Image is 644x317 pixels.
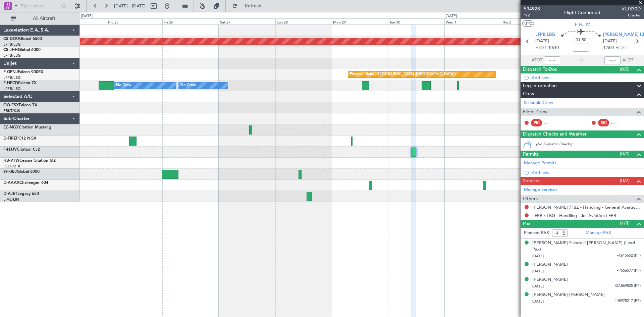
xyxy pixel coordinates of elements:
[524,100,553,106] a: Schedule Crew
[523,130,587,138] span: Dispatch Checks and Weather
[523,108,548,116] span: Flight Crew
[3,75,21,80] a: LFPB/LBG
[3,86,21,91] a: LFPB/LBG
[3,159,56,163] a: HB-VTWCessna Citation M2
[3,125,19,129] span: EC-NGX
[3,197,19,202] a: LIML/LIN
[616,253,641,259] span: FX615652 (PP)
[535,32,555,38] span: LFPB LBG
[3,181,19,185] span: D-AAAX
[616,268,641,274] span: FP556577 (PP)
[106,18,162,24] div: Thu 25
[622,12,641,18] span: Charter
[3,103,37,107] a: OO-FSXFalcon 7X
[535,38,549,45] span: [DATE]
[239,4,267,8] span: Refresh
[350,69,455,80] div: Planned Maint [GEOGRAPHIC_DATA] ([GEOGRAPHIC_DATA])
[544,56,560,64] input: --:--
[615,45,626,51] span: ELDT
[524,160,556,167] a: Manage Permits
[532,204,641,210] a: [PERSON_NAME] / IBZ - Handling - General Aviation Svc
[3,164,20,169] a: LSZG/ZHI
[17,16,71,21] span: All Aircraft
[275,18,332,24] div: Sun 28
[523,151,539,158] span: Permits
[620,220,630,227] span: (4/4)
[116,81,131,91] div: No Crew
[332,18,388,24] div: Mon 29
[3,48,18,52] span: CS-JHH
[603,38,617,45] span: [DATE]
[548,45,559,51] span: 10:10
[620,177,630,184] span: (0/2)
[3,192,39,196] a: D-AJETLegacy 650
[532,269,544,274] span: [DATE]
[3,170,17,174] span: 9H-JBJ
[523,82,557,90] span: Leg Information
[532,292,605,298] div: [PERSON_NAME] [PERSON_NAME]
[524,12,540,18] span: 1/2
[180,81,196,91] div: No Crew
[3,42,21,47] a: LFPB/LBG
[3,81,18,85] span: F-HECD
[532,299,544,304] span: [DATE]
[532,213,616,218] a: LFPB / LBG - Handling - Jet Aviation LFPB
[586,230,611,236] a: Manage PAX
[3,37,42,41] a: CS-DOUGlobal 6500
[3,170,40,174] a: 9H-JBJGlobal 6000
[114,3,146,9] span: [DATE] - [DATE]
[531,119,542,126] div: PIC
[3,148,40,152] a: F-HJJVCitation CJ2
[20,1,59,11] input: Trip Number
[532,170,641,175] div: Add new
[523,66,557,73] span: Dispatch To-Dos
[523,195,538,203] span: Others
[3,37,19,41] span: CS-DOU
[3,137,36,141] a: D-FIREPC12 NGX
[532,261,568,268] div: [PERSON_NAME]
[81,13,93,19] div: [DATE]
[3,125,51,129] a: EC-NGXCitation Mustang
[615,283,641,289] span: GA869825 (PP)
[388,18,444,24] div: Tue 30
[3,53,21,58] a: LFPB/LBG
[3,159,19,163] span: HB-VTW
[523,177,540,185] span: Services
[598,119,609,126] div: SIC
[3,70,43,74] a: F-GPNJFalcon 900EX
[532,276,568,283] div: [PERSON_NAME]
[3,70,18,74] span: F-GPNJ
[622,5,641,12] span: VLJ330D
[611,120,626,126] div: - -
[7,13,73,24] button: All Aircraft
[524,230,549,236] label: Planned PAX
[444,18,501,24] div: Wed 1
[532,75,641,81] div: Add new
[3,148,17,152] span: F-HJJV
[3,137,16,141] span: D-FIRE
[532,254,544,259] span: [DATE]
[564,9,600,16] div: Flight Confirmed
[523,220,530,228] span: Pax
[501,18,557,24] div: Thu 2
[536,142,644,149] div: (No Dispatch Checks)
[445,13,457,19] div: [DATE]
[3,192,17,196] span: D-AJET
[523,90,534,98] span: Crew
[3,181,48,185] a: D-AAAXChallenger 604
[622,57,633,64] span: ALDT
[620,150,630,157] span: (0/0)
[229,1,269,11] button: Refresh
[535,45,546,51] span: ETOT
[3,81,37,85] a: F-HECDFalcon 7X
[615,298,641,304] span: 148975217 (PP)
[532,240,641,253] div: [PERSON_NAME] Silvarolli [PERSON_NAME] (Lead Pax)
[162,18,219,24] div: Fri 26
[3,103,19,107] span: OO-FSX
[532,284,544,289] span: [DATE]
[544,120,559,126] div: - -
[620,66,630,73] span: (0/0)
[3,48,41,52] a: CS-JHHGlobal 6000
[603,45,614,51] span: 12:00
[524,187,557,193] a: Manage Services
